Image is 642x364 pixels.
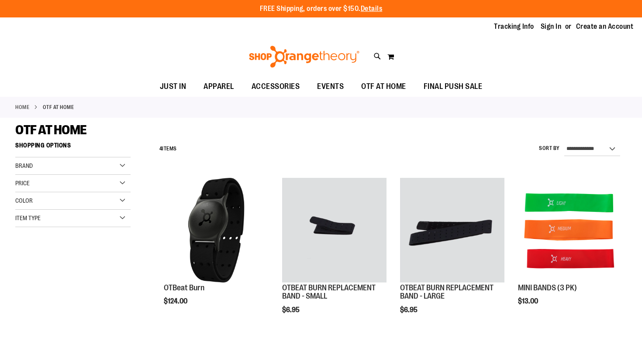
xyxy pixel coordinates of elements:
[282,306,301,314] span: $6.95
[518,178,622,282] img: MINI BANDS (3 PK)
[195,77,243,97] a: APPAREL
[151,77,195,97] a: JUST IN
[494,22,534,31] a: Tracking Info
[15,103,29,111] a: Home
[43,103,74,111] strong: OTF AT HOME
[282,178,387,283] a: OTBEAT BURN REPLACEMENT BAND - SMALL
[539,145,560,152] label: Sort By
[518,283,577,292] a: MINI BANDS (3 PK)
[248,46,361,68] img: Shop Orangetheory
[400,178,504,282] img: OTBEAT BURN REPLACEMENT BAND - LARGE
[396,173,509,336] div: product
[361,77,406,96] span: OTF AT HOME
[518,178,622,283] a: MINI BANDS (3 PK)
[159,142,177,156] h2: Items
[518,297,539,305] span: $13.00
[160,77,186,96] span: JUST IN
[576,22,634,31] a: Create an Account
[400,306,419,314] span: $6.95
[15,122,87,137] span: OTF AT HOME
[361,5,383,13] a: Details
[400,178,504,283] a: OTBEAT BURN REPLACEMENT BAND - LARGE
[282,178,387,282] img: OTBEAT BURN REPLACEMENT BAND - SMALL
[352,77,415,96] a: OTF AT HOME
[243,77,309,97] a: ACCESSORIES
[15,138,131,157] strong: Shopping Options
[164,178,268,283] a: Main view of OTBeat Burn 6.0-C
[204,77,234,96] span: APPAREL
[415,77,491,97] a: FINAL PUSH SALE
[159,146,162,152] span: 4
[15,197,33,204] span: Color
[282,283,376,301] a: OTBEAT BURN REPLACEMENT BAND - SMALL
[164,297,189,305] span: $124.00
[15,214,41,221] span: Item Type
[15,162,33,169] span: Brand
[252,77,300,96] span: ACCESSORIES
[260,4,383,14] p: FREE Shipping, orders over $150.
[400,283,494,301] a: OTBEAT BURN REPLACEMENT BAND - LARGE
[15,180,30,187] span: Price
[424,77,483,96] span: FINAL PUSH SALE
[164,178,268,282] img: Main view of OTBeat Burn 6.0-C
[164,283,204,292] a: OTBeat Burn
[278,173,391,336] div: product
[541,22,562,31] a: Sign In
[514,173,627,327] div: product
[317,77,344,96] span: EVENTS
[308,77,352,97] a: EVENTS
[159,173,273,327] div: product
